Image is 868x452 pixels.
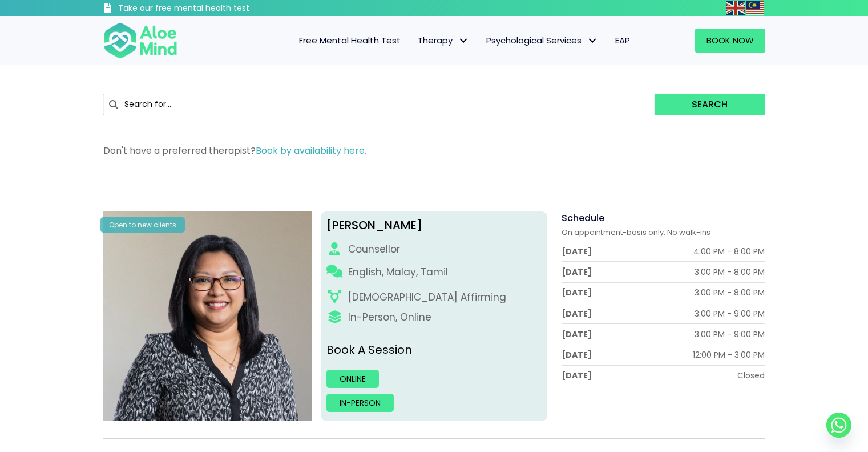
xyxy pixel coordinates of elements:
[693,349,765,361] div: 12:00 PM - 3:00 PM
[695,29,765,53] a: Book Now
[826,413,851,438] a: Whatsapp
[746,1,765,14] a: Malay
[562,227,710,238] span: On appointment-basis only. No walk-ins
[118,3,310,14] h3: Take our free mental health test
[615,34,630,46] span: EAP
[348,290,506,305] div: [DEMOGRAPHIC_DATA] Affirming
[348,265,448,279] p: English, Malay, Tamil
[256,144,366,157] a: Book by availability here.
[726,1,745,15] img: en
[103,144,765,157] p: Don't have a preferred therapist?
[103,22,177,59] img: Aloe mind Logo
[562,329,592,340] div: [DATE]
[695,266,765,278] div: 3:00 PM - 8:00 PM
[103,211,313,421] img: Sabrina
[607,29,639,53] a: EAP
[706,34,754,46] span: Book Now
[695,329,765,340] div: 3:00 PM - 9:00 PM
[562,287,592,298] div: [DATE]
[409,29,478,53] a: TherapyTherapy: submenu
[562,211,604,225] span: Schedule
[655,94,765,115] button: Search
[562,246,592,257] div: [DATE]
[562,308,592,319] div: [DATE]
[478,29,607,53] a: Psychological ServicesPsychological Services: submenu
[326,342,542,358] p: Book A Session
[737,370,765,381] div: Closed
[100,217,185,233] div: Open to new clients
[348,242,400,257] div: Counsellor
[103,94,655,115] input: Search for...
[562,370,592,381] div: [DATE]
[584,33,601,49] span: Psychological Services: submenu
[695,287,765,298] div: 3:00 PM - 8:00 PM
[486,34,598,46] span: Psychological Services
[103,3,310,16] a: Take our free mental health test
[326,394,394,412] a: In-person
[746,1,764,15] img: ms
[418,34,469,46] span: Therapy
[326,370,379,388] a: Online
[693,246,765,257] div: 4:00 PM - 8:00 PM
[299,34,401,46] span: Free Mental Health Test
[695,308,765,319] div: 3:00 PM - 9:00 PM
[192,29,639,53] nav: Menu
[562,266,592,278] div: [DATE]
[348,310,431,325] div: In-Person, Online
[326,217,542,234] div: [PERSON_NAME]
[290,29,409,53] a: Free Mental Health Test
[455,33,472,49] span: Therapy: submenu
[562,349,592,361] div: [DATE]
[726,1,746,14] a: English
